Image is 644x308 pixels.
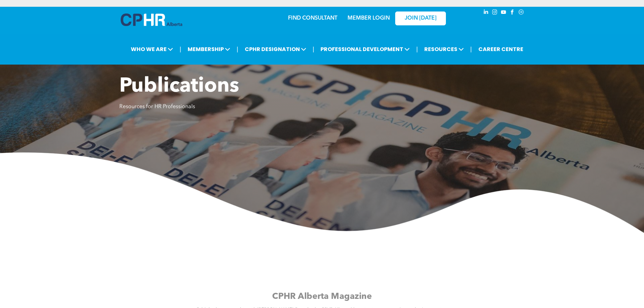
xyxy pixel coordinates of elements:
[243,43,308,55] span: CPHR DESIGNATION
[422,43,466,55] span: RESOURCES
[491,8,499,18] a: instagram
[416,42,418,56] li: |
[518,8,525,18] a: Social network
[395,11,446,25] a: JOIN [DATE]
[348,16,390,21] a: MEMBER LOGIN
[186,43,232,55] span: MEMBERSHIP
[500,8,507,18] a: youtube
[119,76,239,97] span: Publications
[237,42,238,56] li: |
[119,104,195,110] span: Resources for HR Professionals
[121,14,182,26] img: A blue and white logo for cp alberta
[318,43,412,55] span: PROFESSIONAL DEVELOPMENT
[482,8,490,18] a: linkedin
[313,42,314,56] li: |
[405,15,436,22] span: JOIN [DATE]
[272,292,372,301] span: CPHR Alberta Magazine
[180,42,181,56] li: |
[509,8,516,18] a: facebook
[476,43,525,55] a: CAREER CENTRE
[470,42,472,56] li: |
[288,16,337,21] a: FIND CONSULTANT
[129,43,175,55] span: WHO WE ARE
